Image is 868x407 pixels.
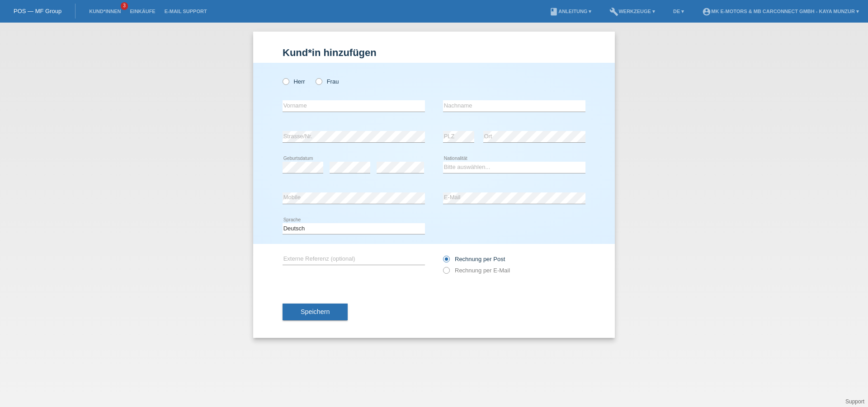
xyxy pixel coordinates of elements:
[443,267,449,278] input: Rechnung per E-Mail
[443,256,505,262] label: Rechnung per Post
[283,78,305,85] label: Herr
[316,78,321,84] input: Frau
[14,8,61,14] a: POS — MF Group
[609,7,618,16] i: build
[160,9,212,14] a: E-Mail Support
[702,7,711,16] i: account_circle
[443,256,449,267] input: Rechnung per Post
[605,9,660,14] a: buildWerkzeuge ▾
[283,304,348,321] button: Speichern
[545,9,596,14] a: bookAnleitung ▾
[549,7,558,16] i: book
[698,9,863,14] a: account_circleMK E-MOTORS & MB CarConnect GmbH - Kaya Munzur ▾
[283,47,585,58] h1: Kund*in hinzufügen
[443,267,510,274] label: Rechnung per E-Mail
[125,9,160,14] a: Einkäufe
[301,308,330,315] span: Speichern
[283,78,288,84] input: Herr
[845,398,864,405] a: Support
[85,9,125,14] a: Kund*innen
[669,9,689,14] a: DE ▾
[121,2,128,10] span: 3
[316,78,339,85] label: Frau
